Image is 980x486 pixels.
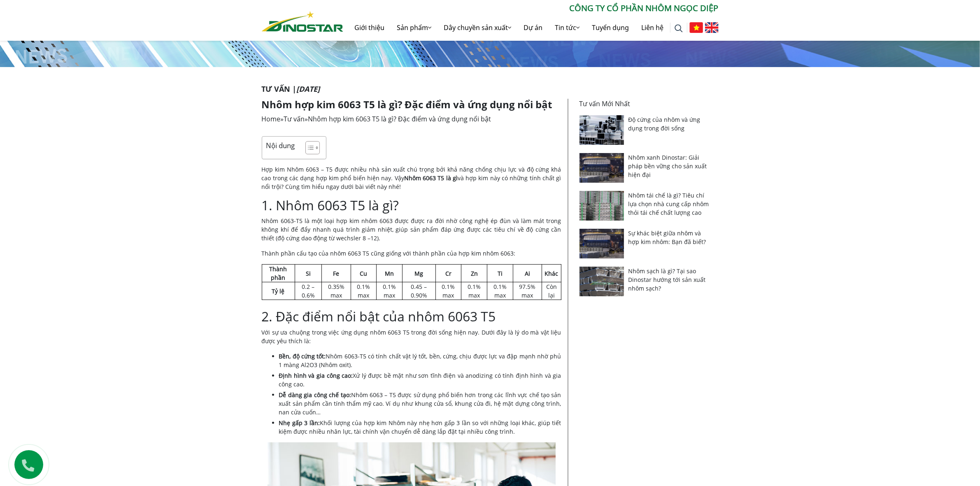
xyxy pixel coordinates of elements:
[262,216,561,242] p: Nhôm 6063-T5 là một loại hợp kim nhôm 6063 được được ra đời nhờ công nghệ ép đùn và làm mát trong...
[580,153,624,183] img: Nhôm xanh Dinostar: Giải pháp bền vững cho sản xuất hiện đại
[262,309,561,324] h2: 2. Đặc điểm nổi bật của nhôm 6063 T5
[461,282,487,300] td: 0.1% max
[628,267,705,292] a: Nhôm sạch là gì? Tại sao Dinostar hướng tới sản xuất nhôm sạch?
[306,270,311,277] strong: Si
[586,14,635,41] a: Tuyển dụng
[279,391,351,399] strong: Dễ dàng gia công chế tạo:
[351,282,377,300] td: 0.1% max
[580,99,714,109] p: Tư vấn Mới Nhất
[377,282,403,300] td: 0.1% max
[628,229,706,246] a: Sự khác biệt giữa nhôm và hợp kim nhôm: Bạn đã biết?
[262,114,281,123] a: Home
[349,14,391,41] a: Giới thiệu
[635,14,670,41] a: Liên hệ
[545,270,558,277] strong: Khác
[385,270,394,277] strong: Mn
[266,141,295,150] p: Nội dung
[279,352,326,360] strong: Bền, độ cứng tốt:
[628,116,700,132] a: Độ cứng của nhôm và ứng dụng trong đời sống
[295,282,321,300] td: 0.2 – 0.6%
[262,165,561,191] p: Hợp kim Nhôm 6063 – T5 được nhiều nhà sản xuất chú trọng bởi khả năng chống chịu lực và độ cứng k...
[487,282,513,300] td: 0.1% max
[435,282,461,300] td: 0.1% max
[262,99,561,111] h1: Nhôm hợp kim 6063 T5 là gì? Đặc điểm và ứng dụng nổi bật
[525,270,530,277] strong: Ai
[299,141,318,155] a: Toggle Table of Content
[262,11,343,32] img: Nhôm Dinostar
[580,115,624,145] img: Độ cứng của nhôm và ứng dụng trong đời sống
[270,265,287,281] strong: Thành phần
[628,191,709,216] a: Nhôm tái chế là gì? Tiêu chí lựa chọn nhà cung cấp nhôm thỏi tái chế chất lượng cao
[262,84,719,95] p: Tư vấn |
[333,270,339,277] strong: Fe
[580,191,624,221] img: Nhôm tái chế là gì? Tiêu chí lựa chọn nhà cung cấp nhôm thỏi tái chế chất lượng cao
[279,352,561,369] li: Nhôm 6063-T5 có tính chất vật lý tốt, bền, cứng, chịu được lực va đập mạnh nhờ phủ 1 màng Al2O3 (...
[262,249,561,258] p: Thành phần cấu tạo của nhôm 6063 T5 cũng giống với thành phần của hợp kim nhôm 6063:
[628,153,707,179] a: Nhôm xanh Dinostar: Giải pháp bền vững cho sản xuất hiện đại
[513,282,542,300] td: 97.5% max
[391,14,438,41] a: Sản phẩm
[580,267,624,296] img: Nhôm sạch là gì? Tại sao Dinostar hướng tới sản xuất nhôm sạch?
[445,270,452,277] strong: Cr
[308,114,491,123] span: Nhôm hợp kim 6063 T5 là gì? Đặc điểm và ứng dụng nổi bật
[272,287,285,295] strong: Tỷ lệ
[705,22,719,33] img: English
[498,270,503,277] strong: Ti
[689,22,703,33] img: Tiếng Việt
[402,282,435,300] td: 0.45 – 0.90%
[262,328,561,345] p: Với sự ưa chuộng trong việc ứng dụng nhôm 6063 T5 trong đời sống hiện nay. Dưới đây là lý do mà v...
[414,270,423,277] strong: Mg
[279,371,561,388] li: Xử lý được bề mặt như sơn tĩnh điện và anodizing có tính định hình và gia công cao.
[580,229,624,258] img: Sự khác biệt giữa nhôm và hợp kim nhôm: Bạn đã biết?
[297,84,320,94] i: [DATE]
[518,14,549,41] a: Dự án
[279,372,353,379] strong: Định hình và gia công cao:
[549,14,586,41] a: Tin tức
[284,114,305,123] a: Tư vấn
[343,2,719,14] p: CÔNG TY CỔ PHẦN NHÔM NGỌC DIỆP
[262,198,561,213] h2: 1. Nhôm 6063 T5 là gì?
[279,419,561,436] li: Khối lượng của hợp kim Nhôm này nhẹ hơn gấp 3 lần so với những loại khác, giúp tiết kiệm được nhi...
[279,419,320,427] strong: Nhẹ gấp 3 lần:
[675,24,683,33] img: search
[262,114,491,123] span: » »
[404,174,458,182] strong: Nhôm 6063 T5 là gì
[322,282,351,300] td: 0.35% max
[471,270,478,277] strong: Zn
[438,14,518,41] a: Dây chuyền sản xuất
[542,282,561,300] td: Còn lại
[279,391,561,416] li: Nhôm 6063 – T5 được sử dụng phổ biến hơn trong các lĩnh vực chế tạo sản xuất sản phẩm cần tính th...
[360,270,368,277] strong: Cu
